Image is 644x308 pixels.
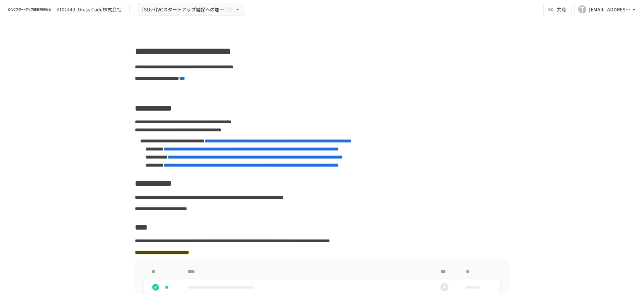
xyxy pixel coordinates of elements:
div: XT01449_Dress Code株式会社 [56,6,121,13]
span: [SUv7]VCスタートアップ健保への加入申請手続き [142,5,225,14]
span: 共有 [557,6,566,13]
button: status [149,281,162,294]
button: 共有 [543,3,572,16]
img: ZDfHsVrhrXUoWEWGWYf8C4Fv4dEjYTEDCNvmL73B7ox [8,4,51,15]
div: [EMAIL_ADDRESS][PERSON_NAME][DOMAIN_NAME] [589,5,631,14]
div: T [578,5,586,13]
button: T[EMAIL_ADDRESS][PERSON_NAME][DOMAIN_NAME] [574,3,641,16]
button: [SUv7]VCスタートアップ健保への加入申請手続き [138,3,245,16]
